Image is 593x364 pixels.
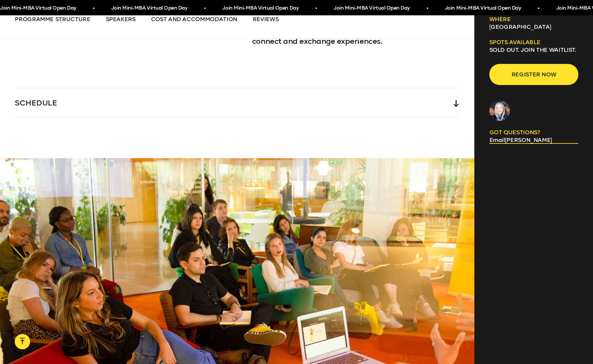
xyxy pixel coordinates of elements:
p: [GEOGRAPHIC_DATA] [489,23,578,31]
h6: Spots available [489,38,578,46]
span: Cost and Accommodation [151,16,237,23]
a: Email[PERSON_NAME] [489,136,578,144]
span: • [92,3,94,14]
p: SOLD OUT. Join the waitlist. [489,46,578,54]
span: Reviews [253,16,279,23]
span: • [204,3,205,14]
h6: Where [489,15,578,23]
span: • [315,3,316,14]
span: • [426,3,428,14]
span: Register now [500,68,568,81]
span: Speakers [106,16,136,23]
p: GOT QUESTIONS? [489,128,578,136]
span: • [537,3,539,14]
span: Programme Structure [15,16,90,23]
div: SCHEDULE [15,88,460,117]
button: Register now [489,64,578,85]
